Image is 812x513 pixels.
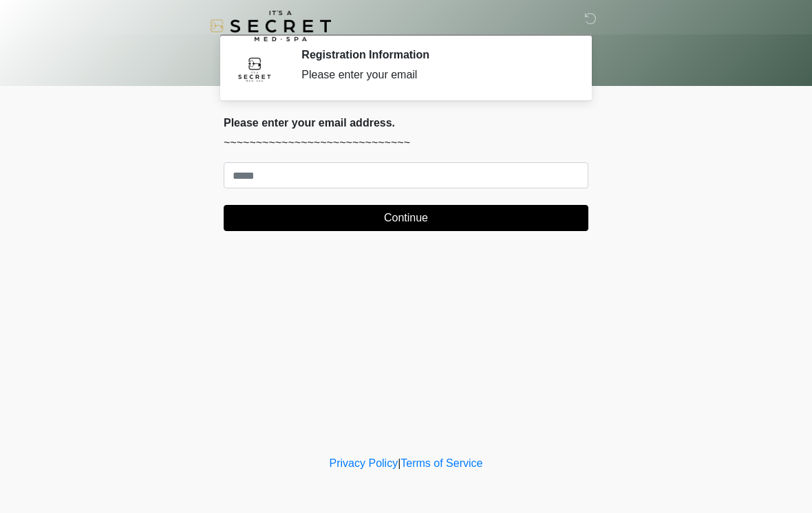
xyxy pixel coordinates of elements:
a: Terms of Service [400,457,482,469]
h2: Please enter your email address. [224,116,588,129]
img: It's A Secret Med Spa Logo [210,10,331,41]
button: Continue [224,205,588,231]
p: ~~~~~~~~~~~~~~~~~~~~~~~~~~~~~ [224,135,588,151]
div: Please enter your email [301,67,568,83]
a: Privacy Policy [330,457,398,469]
img: Agent Avatar [234,48,275,89]
h2: Registration Information [301,48,568,61]
a: | [398,457,400,469]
